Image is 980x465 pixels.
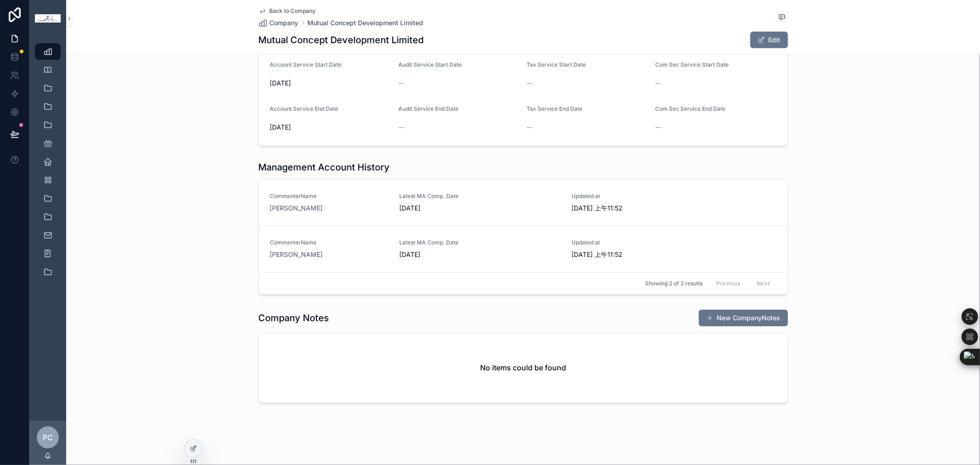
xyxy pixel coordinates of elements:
[270,79,391,88] span: [DATE]
[259,312,329,324] h1: Company Notes
[259,34,424,46] h1: Mutual Concept Development Limited
[655,79,661,88] span: --
[572,204,733,213] span: [DATE] 上午11:52
[398,105,459,112] span: Audit Service End Date
[480,362,566,373] h2: No items could be found
[399,204,561,213] span: [DATE]
[655,61,729,68] span: Com Sec Service Start Date
[399,193,561,200] span: Latest MA Comp. Date
[572,250,733,259] span: [DATE] 上午11:52
[259,226,787,272] a: CommenterName[PERSON_NAME]Latest MA Comp. Date[DATE]Updated at[DATE] 上午11:52
[399,239,561,246] span: Latest MA Comp. Date
[572,193,733,200] span: Updated at
[270,7,316,15] span: Back to Company
[527,123,532,132] span: --
[270,105,339,112] span: Account Service End Date
[259,7,316,15] a: Back to Company
[259,18,299,28] a: Company
[645,280,702,287] span: Showing 2 of 2 results
[270,239,389,246] span: CommenterName
[43,432,53,443] span: PC
[35,14,61,23] img: App logo
[398,123,404,132] span: --
[270,193,389,200] span: CommenterName
[398,61,462,68] span: Audit Service Start Date
[270,61,342,68] span: Account Service Start Date
[259,180,787,226] a: CommenterName[PERSON_NAME]Latest MA Comp. Date[DATE]Updated at[DATE] 上午11:52
[527,79,532,88] span: --
[527,105,583,112] span: Tax Service End Date
[259,161,390,174] h1: Management Account History
[655,123,661,132] span: --
[270,18,299,28] span: Company
[270,123,391,132] span: [DATE]
[270,204,323,213] a: [PERSON_NAME]
[750,32,788,48] button: Edit
[527,61,586,68] span: Tax Service Start Date
[699,310,788,326] button: New CompanyNotes
[270,250,323,259] a: [PERSON_NAME]
[308,18,424,28] a: Mutual Concept Development Limited
[572,239,733,246] span: Updated at
[29,37,66,292] div: scrollable content
[655,105,725,112] span: Com Sec Service End Date
[398,79,404,88] span: --
[399,250,561,259] span: [DATE]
